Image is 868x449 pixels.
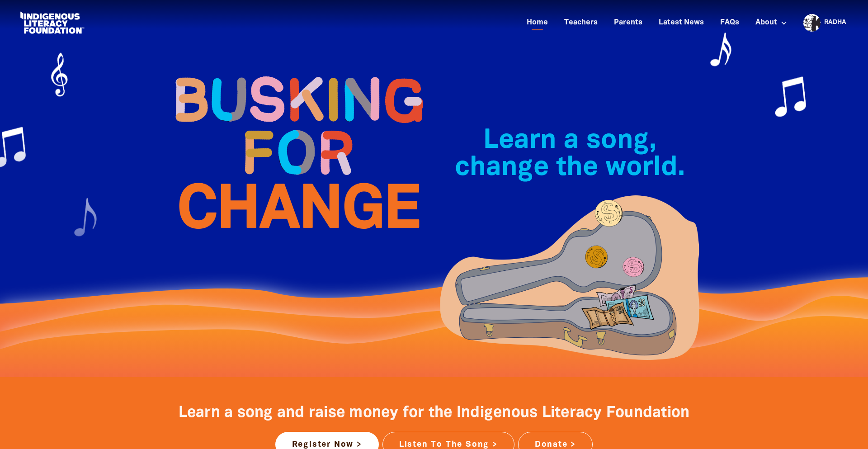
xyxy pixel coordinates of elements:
[521,15,553,30] a: Home
[609,15,648,30] a: Parents
[179,406,690,420] span: Learn a song and raise money for the Indigenous Literacy Foundation
[455,128,685,180] span: Learn a song, change the world.
[653,15,709,30] a: Latest News
[559,15,603,30] a: Teachers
